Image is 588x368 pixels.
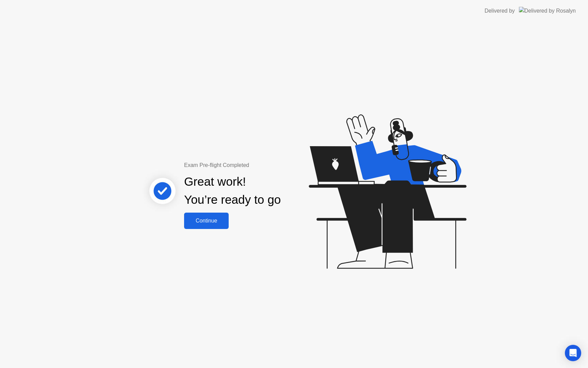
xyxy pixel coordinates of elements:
[565,345,581,361] div: Open Intercom Messenger
[184,213,229,229] button: Continue
[184,161,325,169] div: Exam Pre-flight Completed
[184,173,281,209] div: Great work! You’re ready to go
[519,7,576,15] img: Delivered by Rosalyn
[186,218,227,224] div: Continue
[485,7,515,15] div: Delivered by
